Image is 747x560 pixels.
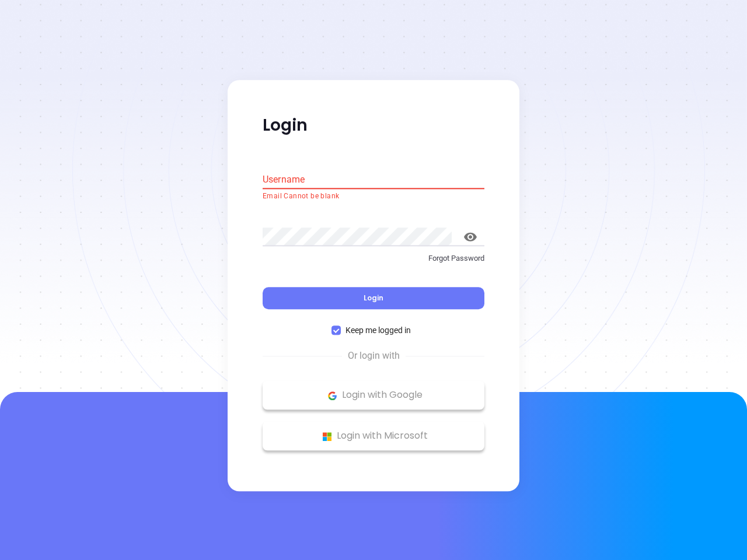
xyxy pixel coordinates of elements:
a: Forgot Password [263,253,484,274]
p: Login with Microsoft [268,428,479,445]
p: Forgot Password [263,253,484,264]
img: Microsoft Logo [320,429,334,444]
p: Email Cannot be blank [263,191,484,202]
p: Login [263,115,484,136]
span: Keep me logged in [341,324,416,337]
button: Google Logo Login with Google [263,381,484,410]
button: Login [263,288,484,310]
button: Microsoft Logo Login with Microsoft [263,422,484,451]
p: Login with Google [268,387,479,404]
button: toggle password visibility [456,223,484,251]
span: Or login with [342,349,406,363]
img: Google Logo [325,388,340,403]
span: Login [364,293,383,303]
